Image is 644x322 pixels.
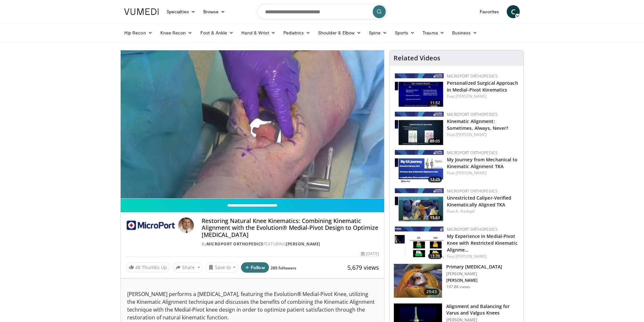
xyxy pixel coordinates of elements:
[447,80,518,93] a: Personalized Surgical Approach in Medial-Pivot Kinematics
[241,262,269,273] button: Follow
[395,188,444,222] img: d9968d30-4e2e-4b16-90f4-c106340b74ca.150x105_q85_crop-smart_upscale.jpg
[447,150,498,155] a: MicroPort Orthopedics
[395,73,444,107] img: d8c754b0-815a-472f-ab2b-7b0d05c23fea.150x105_q85_crop-smart_upscale.jpg
[447,188,498,194] a: MicroPort Orthopedics
[395,112,444,146] img: 492b5c2e-b0d2-4ba2-a8d4-1c8cde758709.150x105_q85_crop-smart_upscale.jpg
[395,188,444,222] a: 15:53
[127,290,378,321] p: edial-P
[202,217,379,239] h4: Restoring Natural Knee Kinematics: Combining Kinematic Alignment with the Evolution® Medial-Pivot...
[419,26,448,39] a: Trauma
[447,132,518,138] div: Feat.
[447,112,498,117] a: MicroPort Orthopedics
[156,26,196,39] a: Knee Recon
[394,264,519,298] a: 29:43 Primary [MEDICAL_DATA] [PERSON_NAME] [PERSON_NAME] 197.8K views
[446,271,502,277] p: [PERSON_NAME]
[207,241,263,247] a: MicroPort Orthopedics
[447,156,518,169] a: My Journey from Mechanical to Kinematic Alignment TKA
[428,100,442,106] span: 11:52
[447,254,518,259] div: Feat.
[196,26,238,39] a: Foot & Ankle
[447,170,518,176] div: Feat.
[447,195,512,208] a: Unrestricted Caliper-Verified Kinematically Aligned TKA
[428,215,442,221] span: 15:53
[456,132,487,137] a: [PERSON_NAME]
[202,241,379,247] div: By FEATURING
[428,138,442,144] span: 09:05
[127,291,375,313] span: [PERSON_NAME] performs a [MEDICAL_DATA], featuring the Evolution® Medial-Pivot Knee, utilizing th...
[121,50,384,199] video-js: Video Player
[446,303,519,316] h3: Alignment and Balancing for Varus and Valgus Knees
[365,26,391,39] a: Spine
[135,264,141,270] span: 48
[257,4,387,19] input: Search topics, interventions
[448,26,481,39] a: Business
[394,54,440,62] h4: Related Videos
[395,150,444,184] img: afac7fa7-c7b6-440d-a2be-1af2dff6f1b0.150x105_q85_crop-smart_upscale.jpg
[456,254,487,259] a: [PERSON_NAME]
[286,241,320,247] a: [PERSON_NAME]
[120,26,156,39] a: Hip Recon
[395,73,444,107] a: 11:52
[456,93,487,99] a: [PERSON_NAME]
[271,265,296,271] a: 285 followers
[428,177,442,182] span: 12:25
[507,5,520,18] a: C
[199,5,229,18] a: Browse
[124,8,159,15] img: VuMedi Logo
[395,227,444,261] img: 2be47137-2437-43c9-9510-6f9828bc60f4.150x105_q85_crop-smart_upscale.jpg
[395,150,444,184] a: 12:25
[446,278,502,283] p: [PERSON_NAME]
[395,112,444,146] a: 09:05
[391,26,419,39] a: Sports
[237,26,279,39] a: Hand & Wrist
[446,264,502,270] h3: Primary [MEDICAL_DATA]
[447,233,517,253] a: My Experience in Medial-Pivot Knee with Restricted Kinematic Alignme…
[178,217,194,233] img: Avatar
[447,93,518,99] div: Feat.
[361,251,379,257] div: [DATE]
[456,208,475,214] a: A. Nedopil
[206,262,239,273] button: Save to
[126,262,170,272] a: 48 Thumbs Up
[447,227,498,232] a: MicroPort Orthopedics
[447,118,508,131] a: Kinematic Alignment: Sometimes, Always, Never?
[347,264,379,271] span: 5,679 views
[279,26,314,39] a: Pediatrics
[127,306,365,321] span: ivot knee design in order to optimize patient satisfaction through the restoration of natural kin...
[424,289,439,295] span: 29:43
[476,5,503,18] a: Favorites
[447,208,518,214] div: Feat.
[395,227,444,261] a: 13:39
[173,262,203,273] button: Share
[456,170,487,176] a: [PERSON_NAME]
[314,26,365,39] a: Shoulder & Elbow
[394,264,442,298] img: 297061_3.png.150x105_q85_crop-smart_upscale.jpg
[446,284,470,290] p: 197.8K views
[163,5,199,18] a: Specialties
[126,217,176,233] img: MicroPort Orthopedics
[447,73,498,79] a: MicroPort Orthopedics
[428,253,442,259] span: 13:39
